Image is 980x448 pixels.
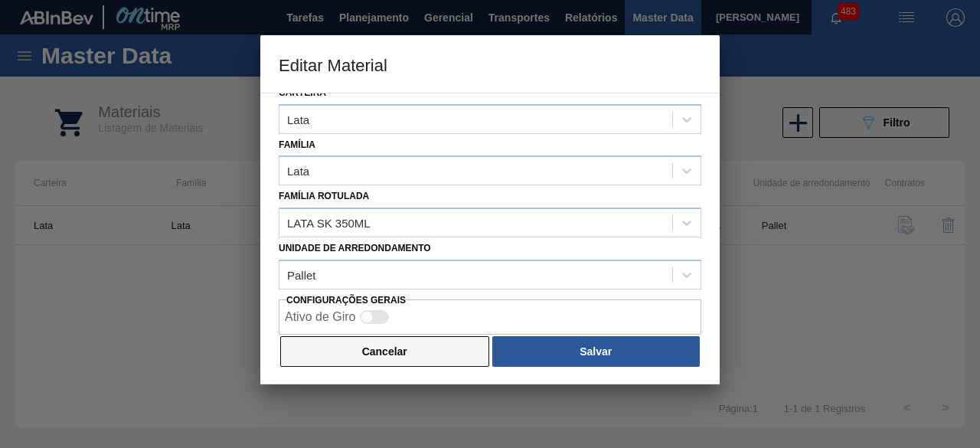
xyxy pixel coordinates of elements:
[285,310,355,323] label: Ativo de Giro
[280,336,489,367] button: Cancelar
[260,35,720,93] h3: Editar Material
[279,191,369,201] label: Família Rotulada
[279,139,315,150] label: Família
[279,87,326,98] label: Carteira
[286,295,406,306] label: Configurações Gerais
[287,165,309,178] div: Lata
[287,113,309,126] div: Lata
[279,243,431,253] label: Unidade de arredondamento
[287,268,316,281] div: Pallet
[492,336,700,367] button: Salvar
[287,217,371,230] div: LATA SK 350ML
